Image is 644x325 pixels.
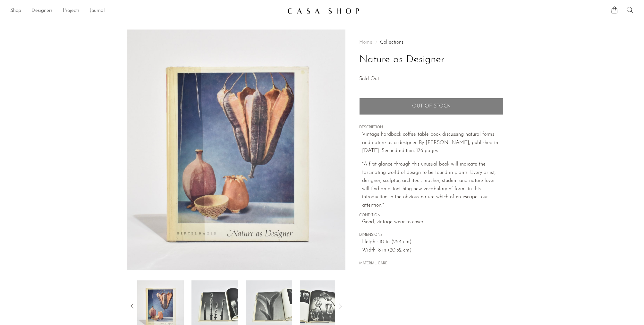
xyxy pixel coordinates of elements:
img: Nature as Designer [127,30,345,270]
h1: Nature as Designer [359,52,504,68]
span: Out of stock [412,103,450,109]
a: Projects [63,7,80,15]
span: DESCRIPTION [359,125,504,131]
p: Vintage hardback coffee table book discussing natural forms and nature as a designer. By [PERSON_... [362,131,504,155]
p: "A first glance through this unusual book will indicate the fascinating world of design to be fou... [362,160,504,210]
button: Add to cart [359,98,504,115]
nav: Desktop navigation [10,5,282,16]
span: Sold Out [359,76,379,81]
a: Journal [90,7,105,15]
span: DIMENSIONS [359,232,504,238]
ul: NEW HEADER MENU [10,5,282,16]
span: Width: 8 in (20.32 cm) [362,246,504,255]
span: Height: 10 in (25.4 cm) [362,238,504,246]
a: Designers [31,7,53,15]
a: Shop [10,7,21,15]
a: Collections [380,40,403,45]
span: CONDITION [359,213,504,218]
span: Good; vintage wear to cover. [362,218,504,227]
span: Home [359,40,372,45]
button: MATERIAL CARE [359,261,387,266]
nav: Breadcrumbs [359,40,504,45]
